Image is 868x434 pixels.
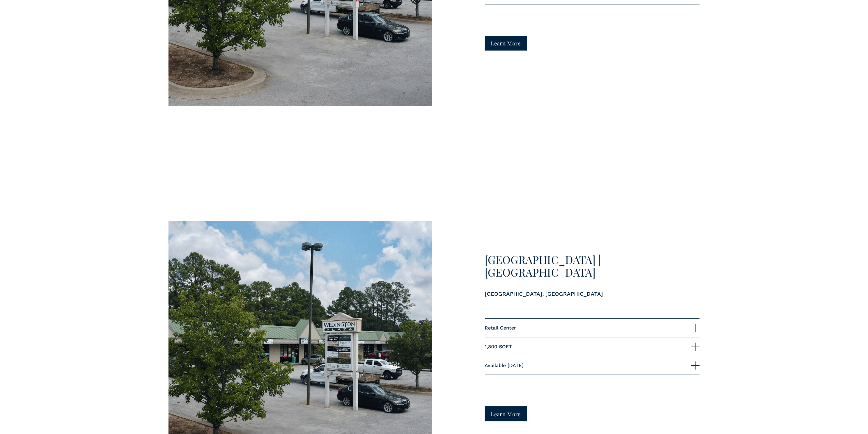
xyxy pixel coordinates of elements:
span: 1,800 SQFT [485,344,692,349]
button: Retail Center [485,319,700,337]
span: Available [DATE] [485,363,692,368]
a: Learn More [485,406,527,421]
h3: [GEOGRAPHIC_DATA] | [GEOGRAPHIC_DATA] [485,253,700,279]
a: Learn More [485,36,527,51]
button: 1,800 SQFT [485,337,700,356]
p: [GEOGRAPHIC_DATA], [GEOGRAPHIC_DATA] [485,290,700,298]
span: Retail Center [485,325,692,331]
button: Available [DATE] [485,356,700,375]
